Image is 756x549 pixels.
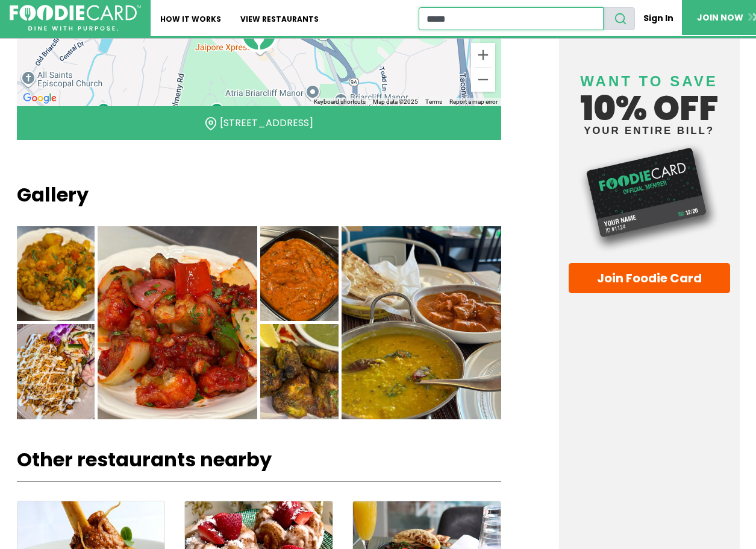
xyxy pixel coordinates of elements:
a: Report a map error [449,98,498,105]
h4: 10% off [569,58,730,136]
h2: Gallery [17,183,501,206]
input: restaurant search [419,7,603,30]
a: Join Foodie Card [569,263,730,293]
img: FoodieCard; Eat, Drink, Save, Donate [10,5,141,31]
button: Zoom out [471,68,495,92]
img: Foodie Card [569,142,730,253]
a: Sign In [635,7,682,30]
span: Want to save [580,73,717,89]
button: Zoom in [471,43,495,67]
a: [STREET_ADDRESS] [220,116,313,130]
h2: Other restaurants nearby [17,448,501,481]
a: Open this area in Google Maps (opens a new window) [20,90,60,106]
button: Keyboard shortcuts [314,98,366,106]
span: Map data ©2025 [373,98,418,105]
img: Google [20,90,60,106]
button: search [603,7,635,30]
a: Terms [425,98,442,105]
small: your entire bill? [569,125,730,136]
